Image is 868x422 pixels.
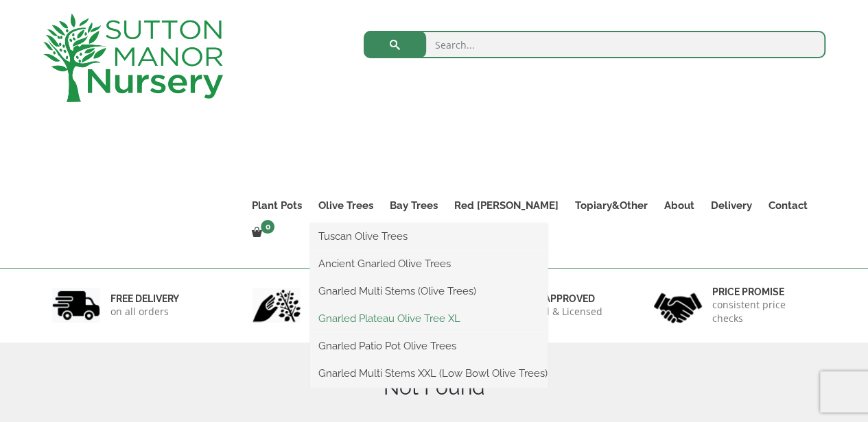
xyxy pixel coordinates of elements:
a: Gnarled Plateau Olive Tree XL [310,308,548,329]
h6: FREE DELIVERY [110,293,179,305]
a: Gnarled Multi Stems XXL (Low Bowl Olive Trees) [310,363,548,384]
a: Topiary&Other [567,196,656,215]
p: checked & Licensed [512,305,602,319]
a: Gnarled Patio Pot Olive Trees [310,336,548,356]
a: 0 [244,223,279,243]
input: Search... [364,31,825,58]
a: Plant Pots [244,196,310,215]
h1: Not Found [43,375,825,400]
img: 2.jpg [253,288,301,323]
a: Contact [760,196,816,215]
span: 0 [261,220,274,234]
h6: Price promise [712,286,817,298]
img: logo [43,14,223,102]
a: Ancient Gnarled Olive Trees [310,253,548,274]
a: Delivery [703,196,760,215]
a: Gnarled Multi Stems (Olive Trees) [310,281,548,301]
a: Olive Trees [310,196,382,215]
a: Red [PERSON_NAME] [446,196,567,215]
h6: Defra approved [512,293,602,305]
p: on all orders [110,305,179,319]
a: Bay Trees [382,196,446,215]
p: consistent price checks [712,298,817,325]
img: 1.jpg [52,288,100,323]
a: About [656,196,703,215]
a: Tuscan Olive Trees [310,226,548,247]
img: 4.jpg [654,284,702,326]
